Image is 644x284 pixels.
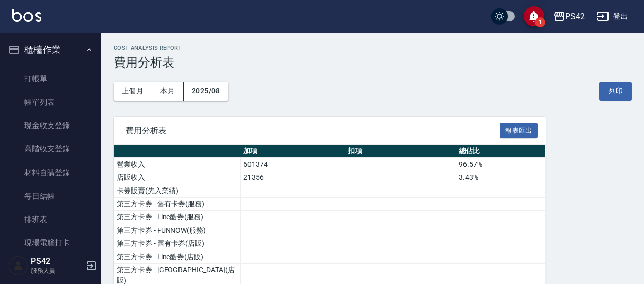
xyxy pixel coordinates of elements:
[4,161,97,184] a: 材料自購登錄
[456,171,546,184] td: 3.43%
[114,158,241,171] td: 營業收入
[4,137,97,161] a: 高階收支登錄
[31,256,83,266] h5: PS42
[241,171,345,184] td: 21356
[114,198,241,211] td: 第三方卡券 - 舊有卡券(服務)
[524,6,544,26] button: save
[599,82,632,101] button: 列印
[4,231,97,255] a: 現場電腦打卡
[456,158,546,171] td: 96.57%
[4,90,97,114] a: 帳單列表
[4,114,97,137] a: 現金收支登錄
[345,145,456,158] th: 扣項
[549,6,589,27] button: PS42
[114,184,241,198] td: 卡券販賣(先入業績)
[500,123,538,139] button: 報表匯出
[114,45,632,51] h2: Cost analysis Report
[241,145,345,158] th: 加項
[4,208,97,231] a: 排班表
[152,82,184,101] button: 本月
[565,10,585,23] div: PS42
[241,158,345,171] td: 601374
[4,37,97,63] button: 櫃檯作業
[114,211,241,224] td: 第三方卡券 - Line酷券(服務)
[8,256,28,276] img: Person
[12,9,41,22] img: Logo
[114,171,241,184] td: 店販收入
[535,17,545,27] span: 1
[114,237,241,250] td: 第三方卡券 - 舊有卡券(店販)
[593,7,632,26] button: 登出
[114,250,241,264] td: 第三方卡券 - Line酷券(店販)
[126,125,500,136] span: 費用分析表
[456,145,546,158] th: 總佔比
[31,266,83,275] p: 服務人員
[184,82,228,101] button: 2025/08
[4,67,97,90] a: 打帳單
[114,224,241,237] td: 第三方卡券 - FUNNOW(服務)
[114,82,152,101] button: 上個月
[114,55,632,70] h3: 費用分析表
[4,184,97,208] a: 每日結帳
